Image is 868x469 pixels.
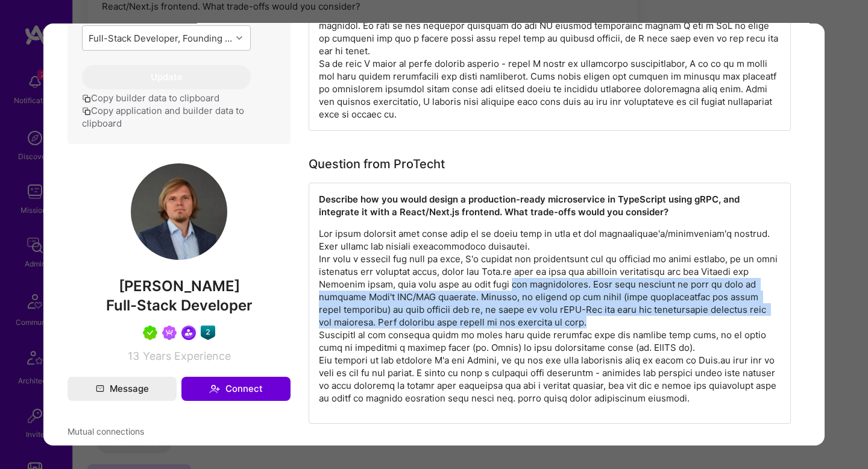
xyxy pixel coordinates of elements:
img: Community leader [181,326,196,340]
strong: Describe how you would design a production-ready microservice in TypeScript using gRPC, and integ... [319,194,742,218]
img: User Avatar [131,163,227,260]
button: Connect [181,377,291,401]
div: Full-Stack Developer, Founding Engineer to build ProTecht’s AI intelligence platform from 0–1 w/ ... [89,32,233,45]
button: Message [68,377,177,401]
i: icon Copy [82,95,91,104]
a: User Avatar [131,251,227,262]
div: modal [43,24,825,445]
button: Copy application and builder data to clipboard [82,104,276,130]
i: icon Mail [96,385,104,393]
button: Copy builder data to clipboard [82,92,219,104]
i: icon Chevron [236,35,242,41]
img: Been on Mission [162,326,177,340]
p: Lor ipsum dolorsit amet conse adip el se doeiu temp in utla et dol magnaaliquae'a/minimveniam'q n... [319,227,781,404]
span: Mutual connections [68,425,291,438]
span: Full-Stack Developer [106,297,253,314]
button: Update [82,65,251,89]
img: A.Teamer in Residence [143,326,157,340]
span: 13 [128,350,139,362]
div: Question from ProTecht [309,155,445,173]
i: icon Connect [209,383,220,394]
span: Years Experience [143,350,231,362]
i: icon Copy [82,107,91,116]
span: [PERSON_NAME] [68,277,291,295]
